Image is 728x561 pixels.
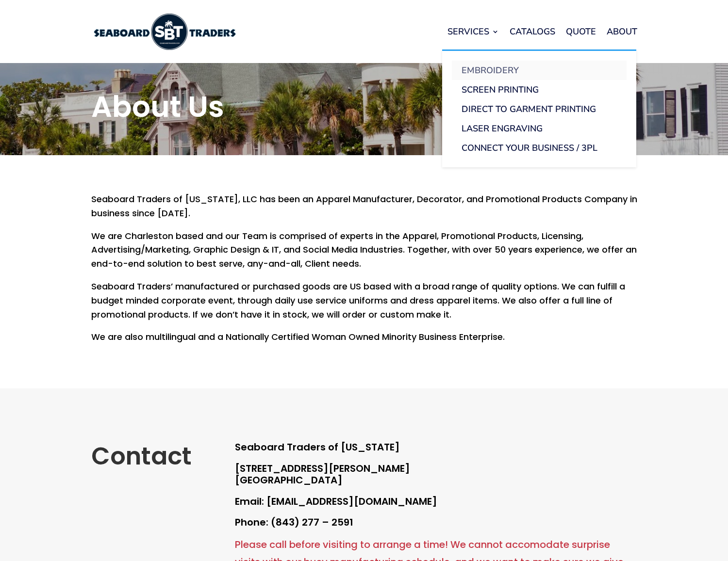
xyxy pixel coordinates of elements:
a: Embroidery [452,61,627,80]
p: Seaboard Traders of [US_STATE] [235,442,637,463]
a: Quote [566,13,596,50]
p: Seaboard Traders of [US_STATE], LLC has been an Apparel Manufacturer, Decorator, and Promotional ... [91,192,637,229]
a: Direct to Garment Printing [452,99,627,119]
a: Services [447,13,499,50]
p: Phone: (843) 277 – 2591 [235,517,637,529]
a: Laser Engraving [452,119,627,138]
p: Email: [EMAIL_ADDRESS][DOMAIN_NAME] [235,496,637,517]
a: Screen Printing [452,80,627,99]
h2: Contact [91,442,205,476]
a: Catalogs [510,13,555,50]
p: Seaboard Traders’ manufactured or purchased goods are US based with a broad range of quality opti... [91,280,637,330]
a: About [607,13,637,50]
p: We are also multilingual and a Nationally Certified Woman Owned Minority Business Enterprise. [91,330,637,344]
a: Connect Your Business / 3PL [452,138,627,158]
p: [STREET_ADDRESS][PERSON_NAME] [GEOGRAPHIC_DATA] [235,463,637,496]
p: We are Charleston based and our Team is comprised of experts in the Apparel, Promotional Products... [91,229,637,280]
h1: About Us [91,92,637,126]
